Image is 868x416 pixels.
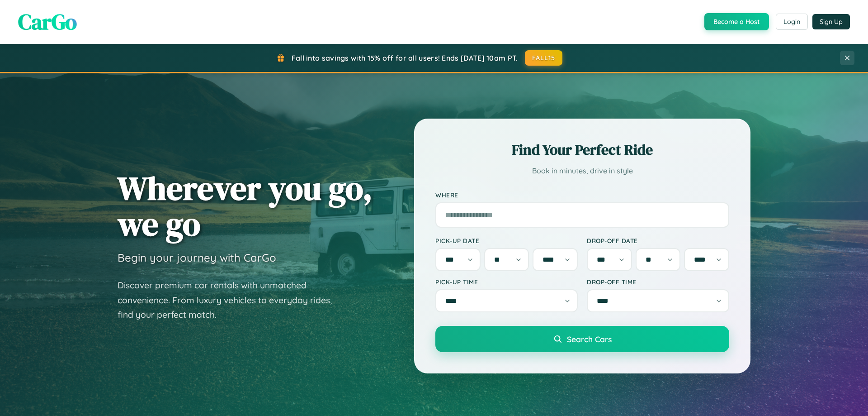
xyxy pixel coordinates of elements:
h2: Find Your Perfect Ride [435,140,729,160]
label: Pick-up Time [435,278,578,286]
p: Discover premium car rentals with unmatched convenience. From luxury vehicles to everyday rides, ... [118,278,344,322]
span: Fall into savings with 15% off for all users! Ends [DATE] 10am PT. [292,53,518,62]
p: Book in minutes, drive in style [435,164,729,177]
h3: Begin your journey with CarGo [118,251,276,264]
button: Login [776,14,808,30]
button: Search Cars [435,326,729,352]
button: FALL15 [525,50,563,66]
label: Where [435,191,729,199]
span: Search Cars [567,334,612,344]
button: Sign Up [812,14,850,29]
label: Drop-off Time [587,278,729,286]
span: CarGo [18,7,77,37]
label: Pick-up Date [435,237,578,244]
label: Drop-off Date [587,237,729,244]
button: Become a Host [704,13,769,30]
h1: Wherever you go, we go [118,170,373,242]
